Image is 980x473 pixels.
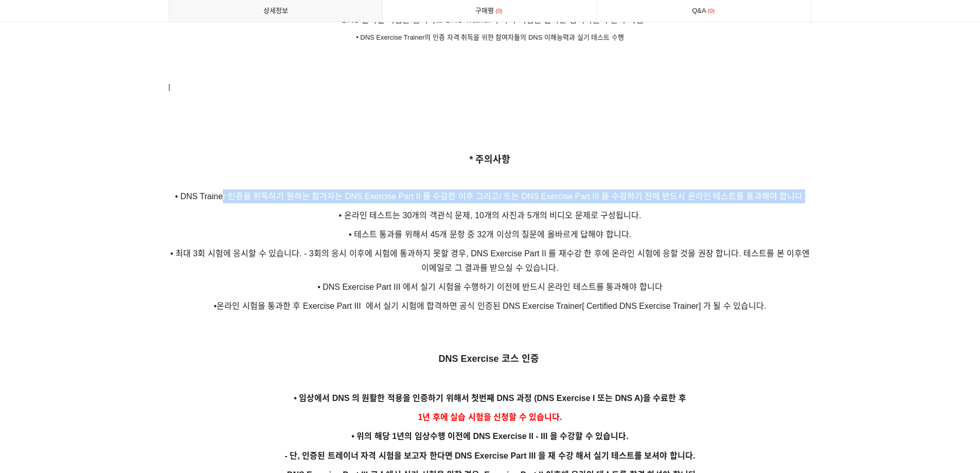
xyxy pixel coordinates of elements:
p: • DNS Exercise Trainer의 인증 자격 취득을 위한 참여자들의 DNS 이해능력과 실기 테스트 수행 [169,32,812,43]
span: • DNS Exercise Part III 에서 실기 시험을 수행하기 이전에 반드시 온라인 테스트를 통과해야 합니다 [317,283,663,291]
span: - 단, 인증된 트레이너 자격 시험을 보고자 한다면 DNS Exercise Part III 을 재 수강 해서 실기 테스트를 보셔야 합니다. [285,451,696,460]
span: • DNS 온라인 시험을 합격하고 DNS Trainer의 자격 시험을 원하는 참여자들의 실기 시험 [336,15,643,24]
span: * 주의사항 [469,154,510,165]
span: • 위의 해당 1년의 임상수행 이전에 DNS Exercise II - III 을 수강할 수 있습니다. [351,432,628,441]
span: • 최대 3회 시험에 응시할 수 있습니다. - 3회의 응시 이후에 시험에 통과하지 못할 경우, DNS Exercise Part II 를 재수강 한 후에 온라인 시험에 응할 것... [170,249,810,272]
span: • 임상에서 DNS 의 원활한 적용을 인증하기 위해서 첫번째 DNS 과정 (DNS Exercise I 또는 DNS A)을 수료한 후 [294,394,686,402]
span: • 테스트 통과를 위해서 45개 문항 중 32개 이상의 질문에 올바르게 답해야 합니다. [349,230,631,239]
span: • 온라인 테스트는 30개의 객관식 문제, 10개의 사진과 5개의 비디오 문제로 구성됩니다. [339,211,642,220]
span: 0 [494,6,504,16]
span: • DNS Trainer 인증을 취득하기 원하는 참가자는 DNS Exercise Part II 를 수강한 이후 그리고/ 또는 DNS Exercise Part III 을 수강하... [175,192,805,201]
p: [ [169,81,812,93]
span: 1년 후에 실습 시험을 신청할 수 있습니다. [418,413,562,422]
strong: DNS Exercise 코스 인증 [438,354,539,364]
span: 0 [706,6,717,16]
span: •온라인 시험을 통과한 후 Exercise Part III 에서 실기 시험에 합격하면 공식 인증된 DNS Exercise Trainer[ Certified DNS Exerci... [213,302,766,310]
